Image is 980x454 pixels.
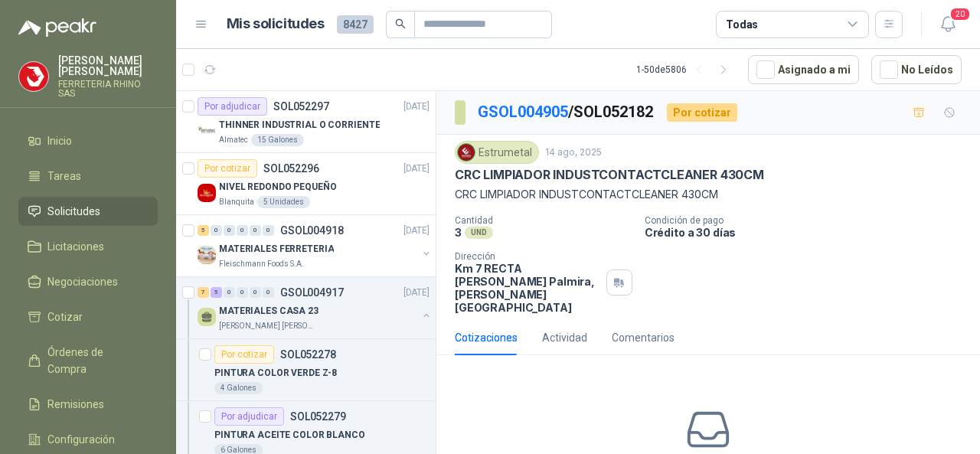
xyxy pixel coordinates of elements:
span: 20 [949,7,971,21]
p: [DATE] [403,286,430,300]
p: GSOL004917 [280,287,344,298]
span: Cotizar [47,309,83,325]
a: Por cotizarSOL052278PINTURA COLOR VERDE Z-84 Galones [176,339,436,401]
p: Km 7 RECTA [PERSON_NAME] Palmira , [PERSON_NAME][GEOGRAPHIC_DATA] [455,262,600,314]
p: PINTURA COLOR VERDE Z-8 [214,366,337,381]
p: SOL052278 [280,349,336,360]
div: Por cotizar [198,159,257,178]
div: 4 Galones [214,382,263,394]
p: [PERSON_NAME] [PERSON_NAME] [219,320,315,332]
span: Licitaciones [47,238,104,255]
a: Por cotizarSOL052296[DATE] Company LogoNIVEL REDONDO PEQUEÑOBlanquita5 Unidades [176,153,436,215]
p: CRC LIMPIADOR INDUSTCONTACTCLEANER 430CM [455,167,764,183]
img: Company Logo [19,62,48,91]
div: Por adjudicar [198,97,267,116]
div: Comentarios [612,329,675,346]
div: Por cotizar [667,103,737,122]
span: 8427 [337,15,374,34]
img: Company Logo [458,144,475,161]
div: 0 [224,225,235,236]
div: Estrumetal [455,141,539,164]
p: GSOL004918 [280,225,344,236]
p: THINNER INDUSTRIAL O CORRIENTE [219,118,380,132]
a: Solicitudes [18,197,158,226]
div: 0 [211,225,222,236]
div: 5 Unidades [257,196,310,208]
div: 7 [198,287,209,298]
a: Configuración [18,425,158,454]
a: 7 5 0 0 0 0 GSOL004917[DATE] MATERIALES CASA 23[PERSON_NAME] [PERSON_NAME] [198,283,433,332]
a: Cotizar [18,302,158,332]
div: Por adjudicar [214,407,284,426]
p: MATERIALES CASA 23 [219,304,318,318]
a: Órdenes de Compra [18,338,158,384]
img: Company Logo [198,246,216,264]
div: 0 [224,287,235,298]
img: Company Logo [198,184,216,202]
p: 3 [455,226,462,239]
span: Configuración [47,431,115,448]
p: CRC LIMPIADOR INDUSTCONTACTCLEANER 430CM [455,186,962,203]
div: 1 - 50 de 5806 [636,57,736,82]
span: Remisiones [47,396,104,413]
div: Actividad [542,329,587,346]
p: SOL052279 [290,411,346,422]
p: Cantidad [455,215,632,226]
p: [DATE] [403,224,430,238]
p: / SOL052182 [478,100,655,124]
img: Logo peakr [18,18,96,37]
div: Cotizaciones [455,329,518,346]
span: Tareas [47,168,81,185]
p: Crédito a 30 días [645,226,974,239]
a: Inicio [18,126,158,155]
p: [DATE] [403,162,430,176]
span: Inicio [47,132,72,149]
a: Por adjudicarSOL052297[DATE] Company LogoTHINNER INDUSTRIAL O CORRIENTEAlmatec15 Galones [176,91,436,153]
div: 0 [263,225,274,236]
p: 14 ago, 2025 [545,145,602,160]
p: [PERSON_NAME] [PERSON_NAME] [58,55,158,77]
p: Blanquita [219,196,254,208]
p: SOL052297 [273,101,329,112]
p: SOL052296 [263,163,319,174]
div: Todas [726,16,758,33]
p: NIVEL REDONDO PEQUEÑO [219,180,336,194]
div: Por cotizar [214,345,274,364]
div: 0 [237,287,248,298]
div: 0 [250,225,261,236]
div: 5 [211,287,222,298]
button: 20 [934,11,962,38]
div: 5 [198,225,209,236]
div: 0 [250,287,261,298]
span: Órdenes de Compra [47,344,143,377]
a: Tareas [18,162,158,191]
div: 0 [237,225,248,236]
p: Fleischmann Foods S.A. [219,258,304,270]
div: UND [465,227,493,239]
div: 0 [263,287,274,298]
button: No Leídos [871,55,962,84]
span: Solicitudes [47,203,100,220]
p: Dirección [455,251,600,262]
img: Company Logo [198,122,216,140]
a: Remisiones [18,390,158,419]
a: GSOL004905 [478,103,568,121]
div: 15 Galones [251,134,304,146]
a: Negociaciones [18,267,158,296]
p: Condición de pago [645,215,974,226]
span: Negociaciones [47,273,118,290]
p: [DATE] [403,100,430,114]
span: search [395,18,406,29]
a: Licitaciones [18,232,158,261]
p: MATERIALES FERRETERIA [219,242,334,256]
p: PINTURA ACEITE COLOR BLANCO [214,428,365,443]
h1: Mis solicitudes [227,13,325,35]
a: 5 0 0 0 0 0 GSOL004918[DATE] Company LogoMATERIALES FERRETERIAFleischmann Foods S.A. [198,221,433,270]
p: FERRETERIA RHINO SAS [58,80,158,98]
p: Almatec [219,134,248,146]
button: Asignado a mi [748,55,859,84]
